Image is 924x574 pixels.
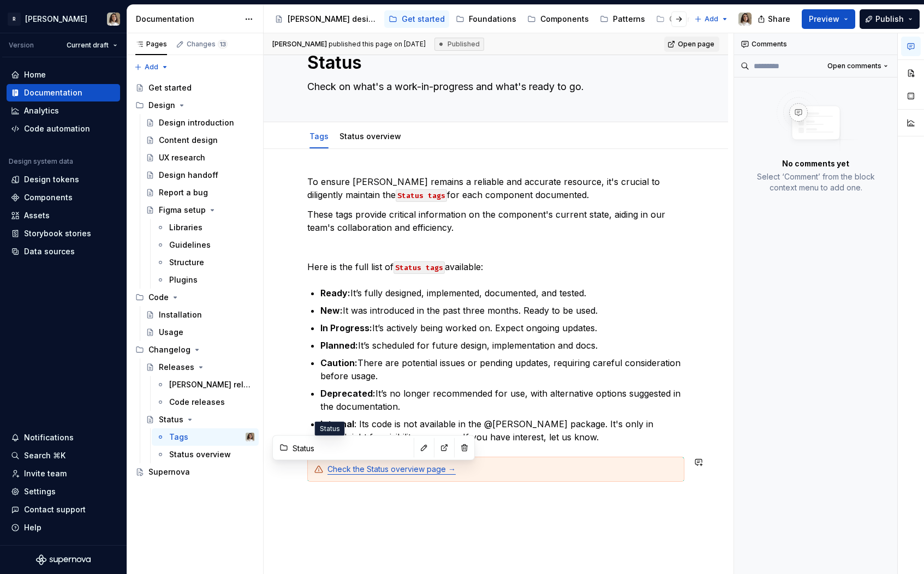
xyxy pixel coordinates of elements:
[24,210,50,221] div: Assets
[152,446,259,463] a: Status overview
[148,100,175,111] div: Design
[152,428,259,446] a: TagsSandrina pereira
[402,14,445,25] div: Get started
[827,62,881,70] span: Open comments
[152,254,259,271] a: Structure
[320,305,343,316] strong: New:
[9,157,73,166] div: Design system data
[320,340,358,351] strong: Planned:
[7,243,120,260] a: Data sources
[159,117,234,128] div: Design introduction
[7,483,120,500] a: Settings
[320,417,684,444] p: : Its code is not available in the @[PERSON_NAME] package. It's only in ZeroHeight for visibility...
[320,387,684,413] p: It’s no longer recommended for use, with alternative options suggested in the documentation.
[664,37,719,52] a: Open page
[7,66,120,83] a: Home
[752,9,797,29] button: Share
[159,170,218,181] div: Design handoff
[25,14,87,25] div: [PERSON_NAME]
[691,11,732,27] button: Add
[136,14,239,25] div: Documentation
[152,236,259,254] a: Guidelines
[7,171,120,188] a: Design tokens
[7,447,120,464] button: Search ⌘K
[131,463,259,481] a: Supernova
[159,414,183,425] div: Status
[595,10,649,28] a: Patterns
[307,175,684,201] p: To ensure [PERSON_NAME] remains a reliable and accurate resource, it's crucial to diligently main...
[7,501,120,518] button: Contact support
[169,222,202,233] div: Libraries
[320,356,684,382] p: There are potential issues or pending updates, requiring careful consideration before usage.
[141,358,259,376] a: Releases
[218,40,228,49] span: 13
[141,201,259,219] a: Figma setup
[320,286,684,300] p: It’s fully designed, implemented, documented, and tested.
[24,228,91,239] div: Storybook stories
[24,246,75,257] div: Data sources
[24,468,67,479] div: Invite team
[320,388,375,399] strong: Deprecated:
[339,131,401,141] a: Status overview
[523,10,593,28] a: Components
[169,240,211,250] div: Guidelines
[159,187,208,198] div: Report a bug
[148,82,192,93] div: Get started
[320,322,372,333] strong: In Progress:
[288,14,378,25] div: [PERSON_NAME] design system
[7,465,120,482] a: Invite team
[159,362,194,373] div: Releases
[159,152,205,163] div: UX research
[24,123,90,134] div: Code automation
[738,13,752,26] img: Sandrina pereira
[802,9,855,29] button: Preview
[7,102,120,119] a: Analytics
[320,339,684,352] p: It’s scheduled for future design, implementation and docs.
[327,464,456,474] a: Check the Status overview page →
[8,13,21,26] div: R
[320,321,684,334] p: It’s actively being worked on. Expect ongoing updates.
[705,15,718,23] span: Add
[152,393,259,411] a: Code releases
[320,418,354,429] strong: Internal
[148,292,169,303] div: Code
[36,554,91,565] svg: Supernova Logo
[141,411,259,428] a: Status
[320,357,357,368] strong: Caution:
[152,271,259,289] a: Plugins
[131,97,259,114] div: Design
[141,184,259,201] a: Report a bug
[152,219,259,236] a: Libraries
[335,124,406,147] div: Status overview
[169,379,252,390] div: [PERSON_NAME] releases
[822,58,893,74] button: Open comments
[169,274,198,285] div: Plugins
[613,14,645,25] div: Patterns
[384,10,449,28] a: Get started
[782,158,849,169] p: No comments yet
[24,450,65,461] div: Search ⌘K
[7,225,120,242] a: Storybook stories
[67,41,109,50] span: Current draft
[7,189,120,206] a: Components
[809,14,839,25] span: Preview
[169,397,225,408] div: Code releases
[7,207,120,224] a: Assets
[270,10,382,28] a: [PERSON_NAME] design system
[9,41,34,50] div: Version
[2,7,124,31] button: R[PERSON_NAME]Sandrina pereira
[320,288,350,298] strong: Ready:
[396,189,447,202] code: Status tags
[24,174,79,185] div: Design tokens
[309,131,329,141] a: Tags
[307,208,684,234] p: These tags provide critical information on the component's current state, aiding in our team's co...
[131,289,259,306] div: Code
[305,124,333,147] div: Tags
[7,120,120,137] a: Code automation
[394,261,445,274] code: Status tags
[187,40,228,49] div: Changes
[169,449,231,460] div: Status overview
[272,40,327,48] span: [PERSON_NAME]
[734,33,897,55] div: Comments
[152,376,259,393] a: [PERSON_NAME] releases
